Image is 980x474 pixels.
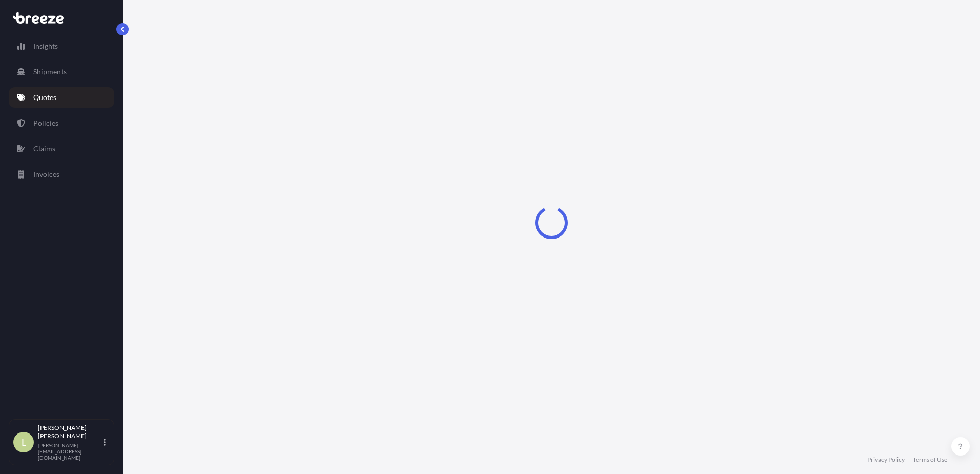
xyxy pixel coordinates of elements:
[33,144,55,154] p: Claims
[38,442,101,461] p: [PERSON_NAME][EMAIL_ADDRESS][DOMAIN_NAME]
[913,456,947,464] a: Terms of Use
[33,67,67,77] p: Shipments
[38,424,101,440] p: [PERSON_NAME] [PERSON_NAME]
[33,92,56,103] p: Quotes
[9,36,114,56] a: Insights
[9,139,114,159] a: Claims
[9,164,114,185] a: Invoices
[22,437,26,447] span: L
[9,87,114,108] a: Quotes
[33,169,59,180] p: Invoices
[33,118,58,128] p: Policies
[867,456,905,464] a: Privacy Policy
[9,62,114,82] a: Shipments
[9,113,114,133] a: Policies
[33,41,58,51] p: Insights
